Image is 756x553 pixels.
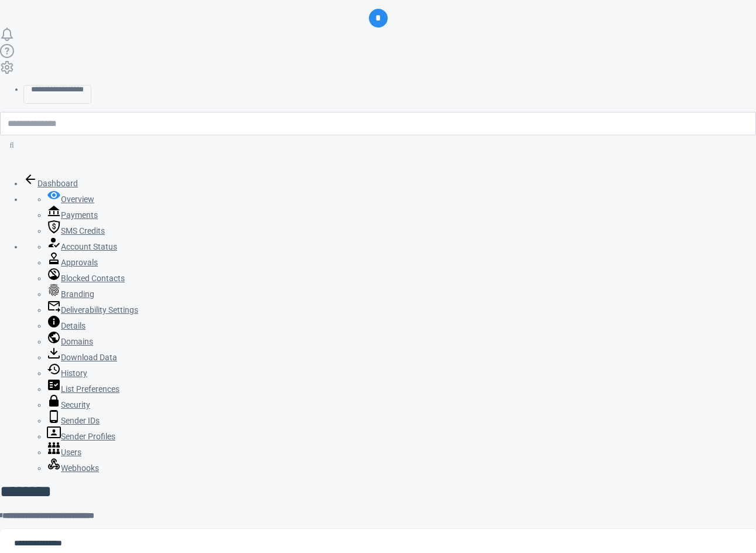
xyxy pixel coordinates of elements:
[47,242,117,251] a: Account Status
[47,210,98,220] a: Payments
[61,274,125,283] span: Blocked Contacts
[47,400,90,409] a: Security
[47,226,105,235] a: SMS Credits
[61,210,98,220] span: Payments
[61,194,94,204] span: Overview
[61,337,93,346] span: Domains
[37,179,78,188] span: Dashboard
[47,194,94,204] a: Overview
[47,448,81,457] a: Users
[61,258,98,267] span: Approvals
[47,463,99,473] a: Webhooks
[61,321,85,330] span: Details
[47,416,100,425] a: Sender IDs
[61,242,117,251] span: Account Status
[47,321,85,330] a: Details
[61,368,87,378] span: History
[47,274,125,283] a: Blocked Contacts
[47,368,87,378] a: History
[61,226,105,235] span: SMS Credits
[61,400,90,409] span: Security
[47,258,98,267] a: Approvals
[47,432,115,441] a: Sender Profiles
[23,179,78,188] a: Dashboard
[61,353,117,362] span: Download Data
[47,305,138,315] a: Deliverability Settings
[61,289,94,299] span: Branding
[61,432,115,441] span: Sender Profiles
[61,305,138,315] span: Deliverability Settings
[47,384,119,394] a: List Preferences
[47,289,94,299] a: Branding
[61,384,119,394] span: List Preferences
[61,416,100,425] span: Sender IDs
[47,337,93,346] a: Domains
[47,353,117,362] a: Download Data
[61,463,99,473] span: Webhooks
[61,448,81,457] span: Users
